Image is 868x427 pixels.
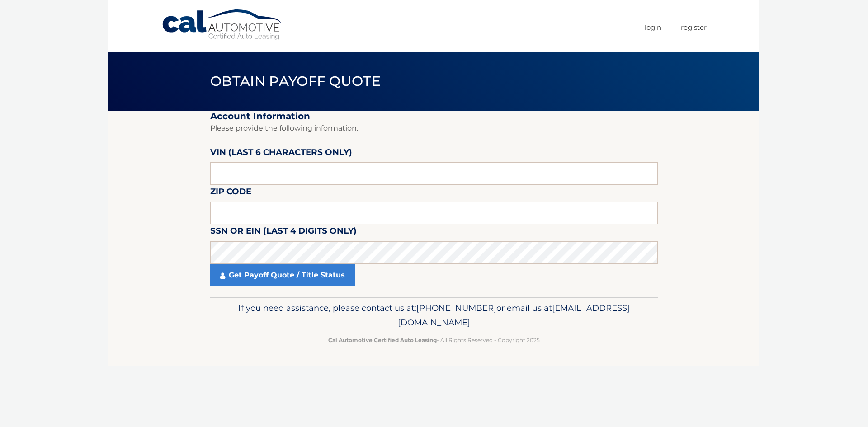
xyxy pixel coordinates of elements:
p: - All Rights Reserved - Copyright 2025 [216,335,652,345]
a: Get Payoff Quote / Title Status [210,264,355,286]
p: If you need assistance, please contact us at: or email us at [216,301,652,330]
label: Zip Code [210,185,251,202]
a: Register [681,20,707,35]
a: Cal Automotive [161,9,283,41]
span: [PHONE_NUMBER] [416,303,496,313]
label: SSN or EIN (last 4 digits only) [210,224,357,241]
p: Please provide the following information. [210,122,658,135]
span: Obtain Payoff Quote [210,73,381,89]
strong: Cal Automotive Certified Auto Leasing [328,337,437,343]
a: Login [645,20,661,35]
label: VIN (last 6 characters only) [210,145,352,162]
h2: Account Information [210,111,658,122]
